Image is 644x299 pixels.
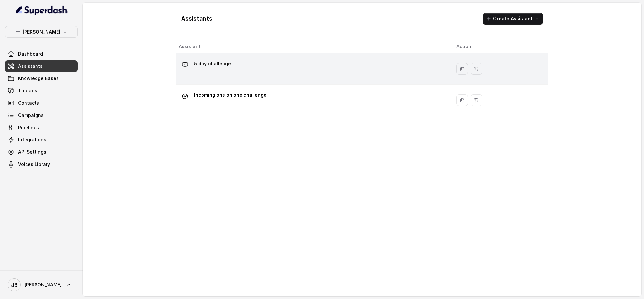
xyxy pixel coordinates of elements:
[5,134,78,146] a: Integrations
[18,88,37,94] span: Threads
[18,137,46,143] span: Integrations
[25,282,62,288] span: [PERSON_NAME]
[18,100,39,106] span: Contacts
[18,63,43,69] span: Assistants
[18,112,44,119] span: Campaigns
[5,73,78,84] a: Knowledge Bases
[5,60,78,72] a: Assistants
[194,90,266,100] p: Incoming one on one challenge
[18,161,50,168] span: Voices Library
[23,28,60,36] p: [PERSON_NAME]
[5,109,78,121] a: Campaigns
[176,40,451,53] th: Assistant
[194,58,231,69] p: 5 day challenge
[18,124,39,131] span: Pipelines
[5,48,78,60] a: Dashboard
[5,97,78,109] a: Contacts
[181,14,212,24] h1: Assistants
[5,276,78,294] a: [PERSON_NAME]
[5,26,78,38] button: [PERSON_NAME]
[18,51,43,57] span: Dashboard
[5,146,78,158] a: API Settings
[451,40,548,53] th: Action
[5,122,78,133] a: Pipelines
[5,85,78,97] a: Threads
[11,282,18,288] text: JB
[16,5,68,15] img: light.svg
[5,159,78,170] a: Voices Library
[483,13,543,25] button: Create Assistant
[18,149,46,155] span: API Settings
[18,75,59,82] span: Knowledge Bases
